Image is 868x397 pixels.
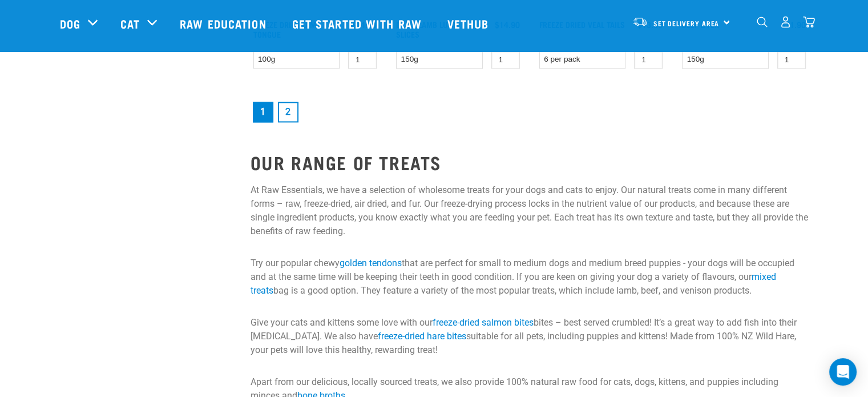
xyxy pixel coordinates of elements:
[251,271,776,296] a: mixed treats
[340,258,402,268] a: golden tendons
[757,17,768,27] img: home-icon-1@2x.png
[251,183,809,238] p: At Raw Essentials, we have a selection of wholesome treats for your dogs and cats to enjoy. Our n...
[777,51,806,69] input: 1
[829,358,857,386] div: Open Intercom Messenger
[60,15,80,32] a: Dog
[433,317,534,328] a: freeze-dried salmon bites
[251,152,809,173] h2: OUR RANGE OF TREATS
[378,331,466,342] a: freeze-dried hare bites
[253,102,273,122] a: Page 1
[803,16,815,28] img: home-icon@2x.png
[632,17,648,27] img: van-moving.png
[281,1,436,46] a: Get started with Raw
[251,99,809,125] nav: pagination
[251,256,809,298] p: Try our popular chewy that are perfect for small to medium dogs and medium breed puppies - your d...
[491,51,520,69] input: 1
[348,51,377,69] input: 1
[780,16,792,28] img: user.png
[436,1,503,46] a: Vethub
[251,316,809,357] p: Give your cats and kittens some love with our bites – best served crumbled! It’s a great way to a...
[653,21,720,25] span: Set Delivery Area
[120,15,140,32] a: Cat
[634,51,663,69] input: 1
[278,102,298,122] a: Goto page 2
[168,1,280,46] a: Raw Education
